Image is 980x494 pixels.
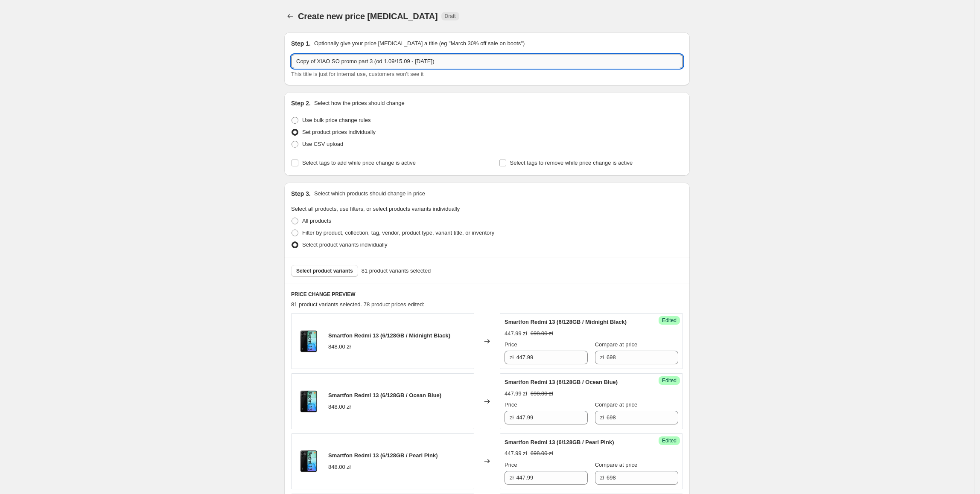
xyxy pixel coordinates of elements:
[505,379,618,385] span: Smartfon Redmi 13 (6/128GB / Ocean Blue)
[328,392,441,398] span: Smartfon Redmi 13 (6/128GB / Ocean Blue)
[314,39,525,48] p: Optionally give your price [MEDICAL_DATA] a title (eg "March 30% off sale on boots")
[302,160,416,166] span: Select tags to add while price change is active
[362,267,431,275] span: 81 product variants selected
[302,129,376,135] span: Set product prices individually
[291,291,683,298] h6: PRICE CHANGE PREVIEW
[505,462,517,468] span: Price
[505,401,517,408] span: Price
[600,414,604,421] span: zł
[531,389,553,398] strike: 698.00 zł
[328,463,351,471] div: 848.00 zł
[595,462,638,468] span: Compare at price
[600,354,604,360] span: zł
[510,474,513,481] span: zł
[302,230,494,236] span: Filter by product, collection, tag, vendor, product type, variant title, or inventory
[505,329,527,338] div: 447.99 zł
[505,439,614,445] span: Smartfon Redmi 13 (6/128GB / Pearl Pink)
[328,343,351,351] div: 848.00 zł
[328,332,450,339] span: Smartfon Redmi 13 (6/128GB / Midnight Black)
[302,117,370,123] span: Use bulk price change rules
[291,55,683,68] input: 30% off holiday sale
[510,160,633,166] span: Select tags to remove while price change is active
[302,141,343,147] span: Use CSV upload
[314,189,425,198] p: Select which products should change in price
[328,452,437,459] span: Smartfon Redmi 13 (6/128GB / Pearl Pink)
[505,389,527,398] div: 447.99 zł
[445,13,456,20] span: Draft
[284,10,296,22] button: Price change jobs
[291,265,358,277] button: Select product variants
[291,39,311,48] h2: Step 1.
[296,448,321,474] img: 16197_Redmi13-Black-1-1600px_80x.png
[505,449,527,458] div: 447.99 zł
[328,403,351,411] div: 848.00 zł
[505,341,517,348] span: Price
[600,474,604,481] span: zł
[531,329,553,338] strike: 698.00 zł
[298,12,438,21] span: Create new price [MEDICAL_DATA]
[510,354,513,360] span: zł
[291,206,460,212] span: Select all products, use filters, or select products variants individually
[291,189,311,198] h2: Step 3.
[291,301,424,308] span: 81 product variants selected. 78 product prices edited:
[505,319,627,325] span: Smartfon Redmi 13 (6/128GB / Midnight Black)
[662,317,677,324] span: Edited
[291,99,311,108] h2: Step 2.
[595,401,638,408] span: Compare at price
[296,267,353,274] span: Select product variants
[314,99,405,108] p: Select how the prices should change
[662,437,677,444] span: Edited
[302,241,387,248] span: Select product variants individually
[595,341,638,348] span: Compare at price
[531,449,553,458] strike: 698.00 zł
[296,328,321,354] img: 16197_Redmi13-Black-1-1600px_80x.png
[510,414,513,421] span: zł
[662,377,677,384] span: Edited
[291,71,423,77] span: This title is just for internal use, customers won't see it
[302,218,331,224] span: All products
[296,389,321,414] img: 16197_Redmi13-Black-1-1600px_80x.png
